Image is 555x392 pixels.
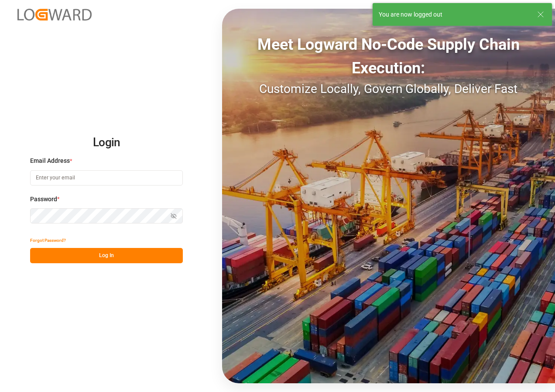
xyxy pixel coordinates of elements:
[17,9,92,21] img: Logward_new_orange.png
[30,129,183,157] h2: Login
[222,80,555,98] div: Customize Locally, Govern Globally, Deliver Fast
[30,195,57,204] span: Password
[30,248,183,263] button: Log In
[30,156,70,165] span: Email Address
[222,33,555,80] div: Meet Logward No-Code Supply Chain Execution:
[379,10,529,19] div: You are now logged out
[30,233,66,248] button: Forgot Password?
[30,170,183,186] input: Enter your email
